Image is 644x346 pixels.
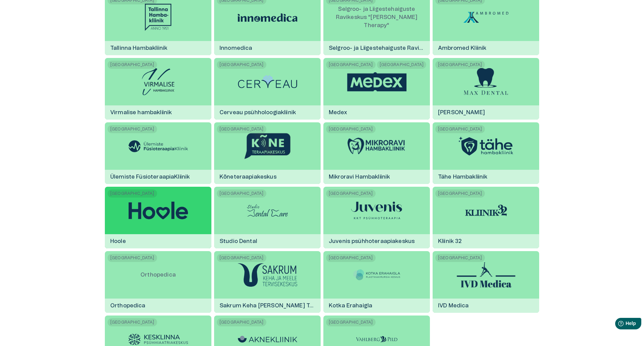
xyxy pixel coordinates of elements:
[323,122,430,184] a: [GEOGRAPHIC_DATA]Mikroravi Hambakliinik logoMikroravi Hambakliinik
[108,254,157,262] span: [GEOGRAPHIC_DATA]
[323,103,353,122] h6: Medex
[105,103,177,122] h6: Virmalise hambakliinik
[435,254,485,262] span: [GEOGRAPHIC_DATA]
[326,318,376,326] span: [GEOGRAPHIC_DATA]
[377,61,427,69] span: [GEOGRAPHIC_DATA]
[433,251,539,313] a: [GEOGRAPHIC_DATA]IVD Medica logoIVD Medica
[326,125,376,133] span: [GEOGRAPHIC_DATA]
[465,205,507,217] img: Kliinik 32 logo
[238,263,297,287] img: Sakrum Keha ja Meele Tervisekeskus logo
[214,39,258,57] h6: Innomedica
[108,125,157,133] span: [GEOGRAPHIC_DATA]
[464,68,508,95] img: Max Dental logo
[217,189,266,198] span: [GEOGRAPHIC_DATA]
[460,7,511,27] img: Ambromed Kliinik logo
[433,58,539,120] a: [GEOGRAPHIC_DATA]Max Dental logo[PERSON_NAME]
[214,187,321,248] a: [GEOGRAPHIC_DATA]Studio Dental logoStudio Dental
[351,202,402,220] img: Juvenis psühhoteraapiakeskus logo
[214,232,263,250] h6: Studio Dental
[238,75,297,88] img: Cerveau psühholoogiakliinik logo
[105,58,211,120] a: [GEOGRAPHIC_DATA]Virmalise hambakliinik logoVirmalise hambakliinik
[108,318,157,326] span: [GEOGRAPHIC_DATA]
[433,103,490,122] h6: [PERSON_NAME]
[214,58,321,120] a: [GEOGRAPHIC_DATA]Cerveau psühholoogiakliinik logoCerveau psühholoogiakliinik
[214,103,301,122] h6: Cerveau psühholoogiakliinik
[108,61,157,69] span: [GEOGRAPHIC_DATA]
[217,125,266,133] span: [GEOGRAPHIC_DATA]
[105,297,151,315] h6: Orthopedica
[214,122,321,184] a: [GEOGRAPHIC_DATA]Kõneteraapiakeskus logoKõneteraapiakeskus
[105,39,173,57] h6: Tallinna Hambakliinik
[456,262,516,288] img: IVD Medica logo
[105,168,195,186] h6: Ülemiste FüsioteraapiaKliinik
[238,13,297,22] img: Innomedica logo
[456,135,516,157] img: Tähe Hambakliinik logo
[105,232,131,250] h6: Hoole
[433,39,492,57] h6: Ambromed Kliinik
[433,232,467,250] h6: Kliinik 32
[145,4,172,31] img: Tallinna Hambakliinik logo
[323,168,395,186] h6: Mikroravi Hambakliinik
[435,189,485,198] span: [GEOGRAPHIC_DATA]
[108,189,157,198] span: [GEOGRAPHIC_DATA]
[238,336,297,343] img: Aknekliinik logo
[129,140,188,152] img: Ülemiste FüsioteraapiaKliinik logo
[323,297,378,315] h6: Kotka Erahaigla
[105,187,211,248] a: [GEOGRAPHIC_DATA]Hoole logoHoole
[323,251,430,313] a: [GEOGRAPHIC_DATA]Kotka Erahaigla logoKotka Erahaigla
[217,318,266,326] span: [GEOGRAPHIC_DATA]
[217,61,266,69] span: [GEOGRAPHIC_DATA]
[433,297,474,315] h6: IVD Medica
[135,265,181,284] p: Orthopedica
[326,189,376,198] span: [GEOGRAPHIC_DATA]
[217,254,266,262] span: [GEOGRAPHIC_DATA]
[347,72,406,91] img: Medex logo
[105,251,211,313] a: [GEOGRAPHIC_DATA]OrthopedicaOrthopedica
[326,254,376,262] span: [GEOGRAPHIC_DATA]
[351,265,402,285] img: Kotka Erahaigla logo
[214,251,321,313] a: [GEOGRAPHIC_DATA]Sakrum Keha ja Meele Tervisekeskus logoSakrum Keha [PERSON_NAME] Tervisekeskus
[129,334,188,345] img: Kesklinna Psühhiaatriakeskus logo
[433,187,539,248] a: [GEOGRAPHIC_DATA]Kliinik 32 logoKliinik 32
[435,61,485,69] span: [GEOGRAPHIC_DATA]
[433,168,493,186] h6: Tähe Hambakliinik
[129,202,188,219] img: Hoole logo
[591,315,644,334] iframe: Help widget launcher
[323,232,420,250] h6: Juvenis psühhoteraapiakeskus
[433,122,539,184] a: [GEOGRAPHIC_DATA]Tähe Hambakliinik logoTähe Hambakliinik
[244,133,291,160] img: Kõneteraapiakeskus logo
[347,137,406,156] img: Mikroravi Hambakliinik logo
[242,200,293,221] img: Studio Dental logo
[214,168,282,186] h6: Kõneteraapiakeskus
[214,297,321,315] h6: Sakrum Keha [PERSON_NAME] Tervisekeskus
[326,61,376,69] span: [GEOGRAPHIC_DATA]
[323,39,430,57] h6: Selgroo- ja Liigestehaiguste Ravikeskus "[PERSON_NAME] Therapy"
[105,122,211,184] a: [GEOGRAPHIC_DATA]Ülemiste FüsioteraapiaKliinik logoÜlemiste FüsioteraapiaKliinik
[142,68,174,95] img: Virmalise hambakliinik logo
[323,187,430,248] a: [GEOGRAPHIC_DATA]Juvenis psühhoteraapiakeskus logoJuvenis psühhoteraapiakeskus
[323,58,430,120] a: [GEOGRAPHIC_DATA][GEOGRAPHIC_DATA]Medex logoMedex
[435,125,485,133] span: [GEOGRAPHIC_DATA]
